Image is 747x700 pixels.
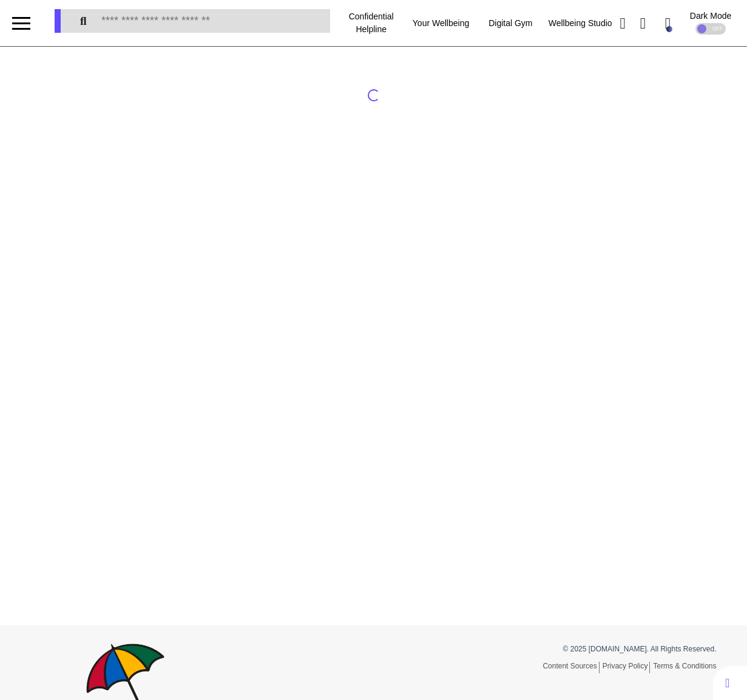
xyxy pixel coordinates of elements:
div: Dark Mode [690,12,731,20]
a: Terms & Conditions [653,662,716,670]
div: Confidential Helpline [336,6,406,40]
div: Your Wellbeing [406,6,476,40]
p: © 2025 [DOMAIN_NAME]. All Rights Reserved. [383,644,717,654]
div: Digital Gym [476,6,546,40]
a: Privacy Policy [603,662,651,673]
div: Wellbeing Studio [546,6,615,40]
div: OFF [695,23,726,35]
a: Content Sources [543,662,599,673]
